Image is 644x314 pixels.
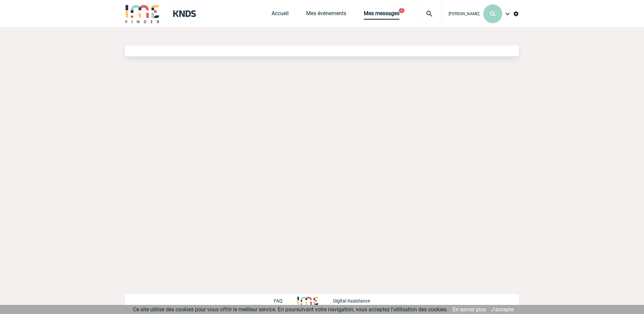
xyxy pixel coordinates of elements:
[274,298,283,304] p: FAQ
[133,306,448,313] span: Ce site utilise des cookies pour vous offrir le meilleur service. En poursuivant votre navigation...
[491,306,514,313] a: J'accepte
[453,306,486,313] a: En savoir plus
[333,298,370,304] p: Digital Assistance
[399,8,405,13] button: 1
[449,11,479,16] span: [PERSON_NAME]
[490,10,496,17] span: CL
[125,4,160,23] img: IME-Finder
[306,10,346,20] a: Mes événements
[271,10,289,20] a: Accueil
[297,297,318,305] img: http://www.idealmeetingsevents.fr/
[274,297,297,304] a: FAQ
[364,10,399,20] a: Mes messages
